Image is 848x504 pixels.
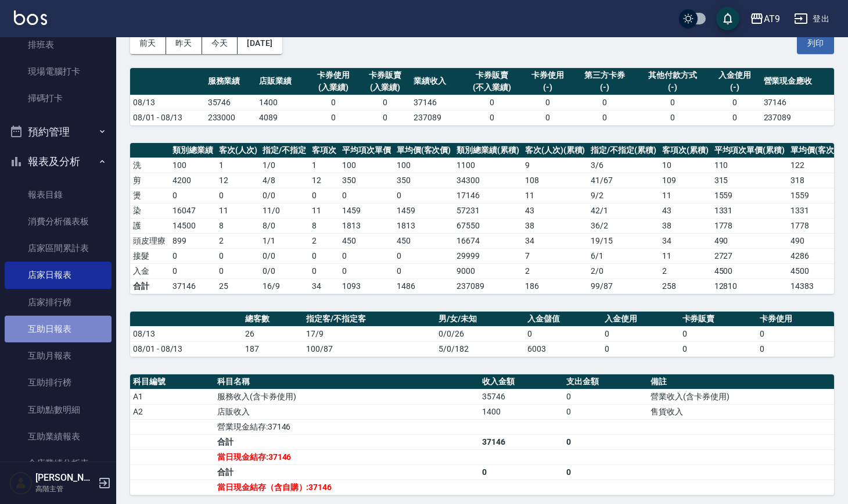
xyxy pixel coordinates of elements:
td: 237089 [761,110,834,125]
td: 258 [659,278,712,294]
td: 110 [712,158,788,173]
td: 0 [602,341,679,356]
td: 0 [602,326,679,341]
th: 客次(人次)(累積) [522,143,588,158]
th: 收入金額 [479,374,563,389]
td: 490 [712,233,788,248]
td: 08/01 - 08/13 [130,341,242,356]
td: 1400 [479,404,563,419]
th: 科目編號 [130,374,214,389]
td: 12 [216,173,260,188]
td: 0 [573,95,636,110]
div: 卡券販賣 [362,69,408,81]
td: 0/0/26 [436,326,524,341]
td: 0 [563,464,648,480]
td: 11 [216,203,260,218]
th: 入金使用 [602,312,679,327]
button: 報表及分析 [5,146,112,177]
td: 0 [170,248,216,263]
th: 客次(人次) [216,143,260,158]
td: 67550 [454,218,522,233]
table: a dense table [130,68,834,126]
td: 0 [339,263,394,278]
div: 卡券使用 [311,69,357,81]
button: 前天 [130,33,166,54]
img: Logo [14,10,47,25]
th: 入金儲值 [524,312,602,327]
td: 100 [394,158,454,173]
td: 0 [635,95,709,110]
div: (-) [712,81,758,94]
td: 12810 [712,278,788,294]
td: 0 / 0 [260,263,309,278]
td: 1100 [454,158,522,173]
td: 4089 [256,110,308,125]
div: AT9 [764,12,780,26]
td: 43 [522,203,588,218]
td: 100/87 [303,341,436,356]
button: 預約管理 [5,117,112,147]
td: 1093 [339,278,394,294]
td: 0 [216,248,260,263]
td: 34 [522,233,588,248]
td: 1778 [712,218,788,233]
td: 0 [757,341,834,356]
a: 報表目錄 [5,181,112,208]
th: 類別總業績 [170,143,216,158]
td: 11 [659,188,712,203]
td: 11 [522,188,588,203]
td: 1 [309,158,339,173]
a: 互助點數明細 [5,396,112,423]
td: 0 [360,95,411,110]
td: 37146 [761,95,834,110]
td: 37146 [479,434,563,449]
td: 4 / 8 [260,173,309,188]
td: 99/87 [588,278,659,294]
td: 1813 [339,218,394,233]
th: 店販業績 [256,68,308,95]
td: 16047 [170,203,216,218]
td: 1559 [712,188,788,203]
a: 現場電腦打卡 [5,58,112,85]
td: 35746 [205,95,257,110]
td: 0 [573,110,636,125]
button: AT9 [745,7,785,31]
img: Person [9,471,33,495]
td: A1 [130,389,214,404]
td: 1400 [256,95,308,110]
td: 08/01 - 08/13 [130,110,205,125]
td: 0 [709,110,761,125]
td: 洗 [130,158,170,173]
td: 11 [659,248,712,263]
td: 08/13 [130,326,242,341]
button: save [716,7,739,30]
a: 互助排行榜 [5,369,112,396]
td: 4500 [712,263,788,278]
td: A2 [130,404,214,419]
td: 7 [522,248,588,263]
td: 9 [522,158,588,173]
button: 今天 [202,33,238,54]
th: 總客數 [242,312,303,327]
td: 2 [659,263,712,278]
td: 0 [680,326,757,341]
td: 12 [309,173,339,188]
a: 店家日報表 [5,262,112,288]
div: (-) [576,81,633,94]
td: 0 [339,248,394,263]
td: 350 [394,173,454,188]
td: 10 [659,158,712,173]
td: 42 / 1 [588,203,659,218]
td: 0 [309,263,339,278]
div: 其他付款方式 [638,69,706,81]
td: 接髮 [130,248,170,263]
td: 0 [522,110,573,125]
div: 卡券使用 [524,69,570,81]
div: 卡券販賣 [465,69,519,81]
a: 店家排行榜 [5,289,112,316]
td: 0 [394,248,454,263]
th: 客項次(累積) [659,143,712,158]
button: 列印 [797,33,834,54]
td: 0 [680,341,757,356]
th: 平均項次單價 [339,143,394,158]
